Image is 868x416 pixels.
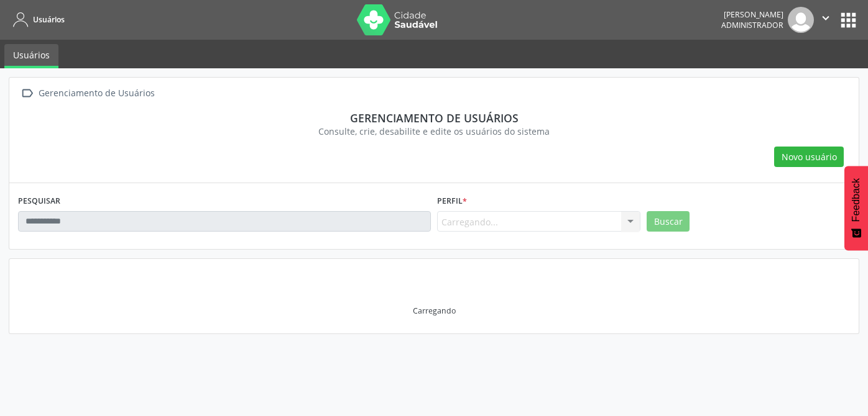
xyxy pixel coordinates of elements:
[721,20,783,30] span: Administrador
[413,305,456,316] div: Carregando
[36,84,157,102] div: Gerenciamento de Usuários
[851,178,862,222] span: Feedback
[33,14,65,25] span: Usuários
[27,125,841,138] div: Consulte, crie, desabilite e edite os usuários do sistema
[838,9,859,31] button: apps
[814,7,838,33] button: 
[18,84,36,102] i: 
[774,147,844,168] button: Novo usuário
[782,150,837,163] span: Novo usuário
[788,7,814,33] img: img
[437,192,467,211] label: Perfil
[844,166,868,250] button: Feedback - Mostrar pesquisa
[819,11,833,25] i: 
[4,44,58,68] a: Usuários
[9,9,65,30] a: Usuários
[27,111,841,125] div: Gerenciamento de usuários
[18,84,157,102] a:  Gerenciamento de Usuários
[18,192,60,211] label: PESQUISAR
[647,211,690,232] button: Buscar
[721,9,783,20] div: [PERSON_NAME]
